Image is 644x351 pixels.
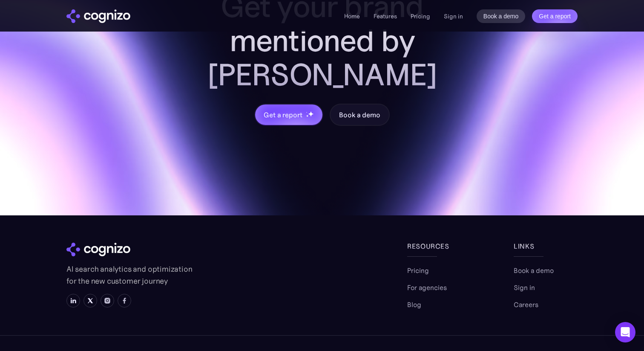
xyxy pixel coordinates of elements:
div: Resources [407,241,471,251]
img: LinkedIn icon [70,297,77,304]
a: Book a demo [330,104,389,126]
img: star [306,115,309,118]
a: Pricing [407,265,429,276]
a: home [66,9,130,23]
img: X icon [87,297,94,304]
a: Get a report [532,9,578,23]
a: Sign in [444,11,463,21]
a: Blog [407,299,421,310]
a: Pricing [411,12,430,20]
a: Sign in [514,282,535,293]
img: cognizo logo [66,243,130,256]
a: Get a reportstarstarstar [254,104,323,126]
div: Book a demo [339,110,380,120]
p: AI search analytics and optimization for the new customer journey [66,263,194,287]
a: Features [374,12,397,20]
div: Get a report [264,110,302,120]
img: cognizo logo [66,9,130,23]
a: For agencies [407,282,447,293]
img: star [308,111,313,116]
a: Home [344,12,360,20]
a: Book a demo [514,265,554,276]
a: Careers [514,299,538,310]
div: Open Intercom Messenger [615,322,635,342]
div: links [514,241,578,251]
a: Book a demo [477,9,526,23]
img: star [306,112,307,113]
